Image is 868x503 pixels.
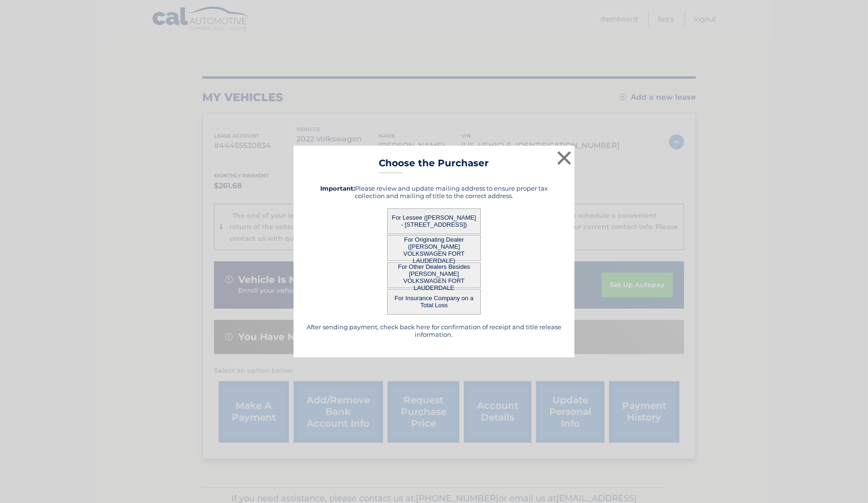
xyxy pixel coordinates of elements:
[555,148,574,167] button: ×
[387,235,481,261] button: For Originating Dealer ([PERSON_NAME] VOLKSWAGEN FORT LAUDERDALE)
[305,185,563,200] h5: Please review and update mailing address to ensure proper tax collection and mailing of title to ...
[387,262,481,288] button: For Other Dealers Besides [PERSON_NAME] VOLKSWAGEN FORT LAUDERDALE
[305,323,563,338] h5: After sending payment, check back here for confirmation of receipt and title release information.
[387,289,481,315] button: For Insurance Company on a Total Loss
[320,185,355,192] strong: Important:
[387,208,481,234] button: For Lessee ([PERSON_NAME] - [STREET_ADDRESS])
[379,157,489,174] h3: Choose the Purchaser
